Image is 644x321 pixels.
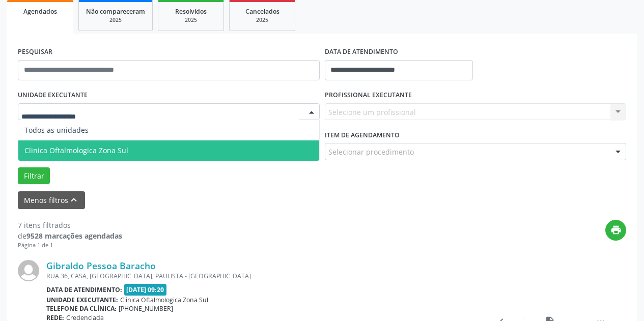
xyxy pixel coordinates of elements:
[18,87,88,103] label: UNIDADE EXECUTANTE
[605,220,626,241] button: print
[46,272,473,280] div: RUA 36, CASA, [GEOGRAPHIC_DATA], PAULISTA - [GEOGRAPHIC_DATA]
[24,145,128,155] span: Clinica Oftalmologica Zona Sul
[23,7,57,16] span: Agendados
[46,304,117,313] b: Telefone da clínica:
[325,127,400,143] label: Item de agendamento
[165,16,216,24] div: 2025
[120,296,208,304] span: Clinica Oftalmologica Zona Sul
[46,296,118,304] b: Unidade executante:
[325,87,412,103] label: PROFISSIONAL EXECUTANTE
[175,7,207,16] span: Resolvidos
[46,260,156,271] a: Gibraldo Pessoa Baracho
[328,147,414,157] span: Selecionar procedimento
[237,16,288,24] div: 2025
[325,44,398,60] label: DATA DE ATENDIMENTO
[46,285,122,294] b: Data de atendimento:
[119,304,173,313] span: [PHONE_NUMBER]
[18,44,52,60] label: PESQUISAR
[245,7,279,16] span: Cancelados
[610,224,622,236] i: print
[18,230,122,241] div: de
[18,241,122,250] div: Página 1 de 1
[18,220,122,230] div: 7 itens filtrados
[124,284,167,296] span: [DATE] 09:20
[68,194,79,206] i: keyboard_arrow_up
[18,260,39,281] img: img
[26,231,122,241] strong: 9528 marcações agendadas
[86,16,145,24] div: 2025
[24,125,89,135] span: Todos as unidades
[86,7,145,16] span: Não compareceram
[18,191,85,209] button: Menos filtroskeyboard_arrow_up
[18,167,50,185] button: Filtrar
